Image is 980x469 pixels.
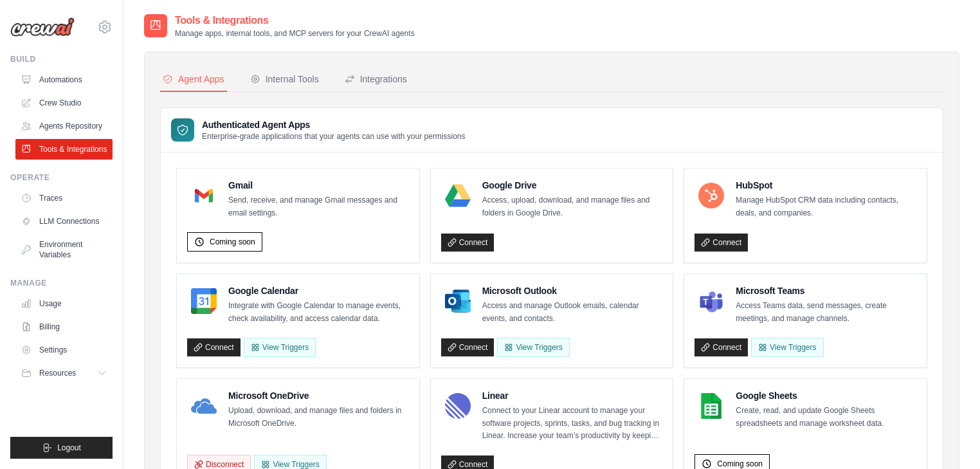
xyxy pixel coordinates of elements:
[202,118,466,131] h3: Authenticated Agent Apps
[15,116,113,136] a: Agents Repository
[191,183,217,208] img: Gmail Logo
[698,183,724,208] img: HubSpot Logo
[445,288,471,314] img: Microsoft Outlook Logo
[57,443,81,453] span: Logout
[698,288,724,314] img: Microsoft Teams Logo
[15,293,113,314] a: Usage
[250,73,319,86] div: Internal Tools
[187,338,240,356] a: Connect
[15,188,113,208] a: Traces
[482,300,663,325] p: Access and manage Outlook emails, calendar events, and contacts.
[10,54,113,64] div: Build
[210,237,255,247] span: Coming soon
[441,234,495,252] a: Connect
[482,284,663,297] h4: Microsoft Outlook
[482,194,663,219] p: Access, upload, download, and manage files and folders in Google Drive.
[248,68,322,92] button: Internal Tools
[445,393,471,419] img: Linear Logo
[736,389,916,402] h4: Google Sheets
[175,13,415,28] h2: Tools & Integrations
[15,363,113,383] button: Resources
[15,69,113,90] a: Automations
[163,73,224,86] div: Agent Apps
[345,73,407,86] div: Integrations
[698,393,724,419] img: Google Sheets Logo
[441,338,495,356] a: Connect
[736,405,916,430] p: Create, read, and update Google Sheets spreadsheets and manage worksheet data.
[15,234,113,265] a: Environment Variables
[160,68,227,92] button: Agent Apps
[736,300,916,325] p: Access Teams data, send messages, create meetings, and manage channels.
[15,93,113,113] a: Crew Studio
[244,338,316,357] button: View Triggers
[482,389,663,402] h4: Linear
[751,338,823,357] : View Triggers
[228,179,409,192] h4: Gmail
[10,17,75,37] img: Logo
[717,459,763,469] span: Coming soon
[228,389,409,402] h4: Microsoft OneDrive
[482,179,663,192] h4: Google Drive
[736,284,916,297] h4: Microsoft Teams
[342,68,410,92] button: Integrations
[228,405,409,430] p: Upload, download, and manage files and folders in Microsoft OneDrive.
[228,194,409,219] p: Send, receive, and manage Gmail messages and email settings.
[39,368,76,378] span: Resources
[15,317,113,337] a: Billing
[694,234,748,252] a: Connect
[10,278,113,288] div: Manage
[694,338,748,356] a: Connect
[15,139,113,160] a: Tools & Integrations
[228,300,409,325] p: Integrate with Google Calendar to manage events, check availability, and access calendar data.
[445,183,471,208] img: Google Drive Logo
[191,288,217,314] img: Google Calendar Logo
[736,194,916,219] p: Manage HubSpot CRM data including contacts, deals, and companies.
[10,437,113,459] button: Logout
[175,28,415,39] p: Manage apps, internal tools, and MCP servers for your CrewAI agents
[15,340,113,360] a: Settings
[497,338,569,357] : View Triggers
[202,131,466,142] p: Enterprise-grade applications that your agents can use with your permissions
[736,179,916,192] h4: HubSpot
[15,211,113,232] a: LLM Connections
[191,393,217,419] img: Microsoft OneDrive Logo
[10,172,113,183] div: Operate
[482,405,663,443] p: Connect to your Linear account to manage your software projects, sprints, tasks, and bug tracking...
[228,284,409,297] h4: Google Calendar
